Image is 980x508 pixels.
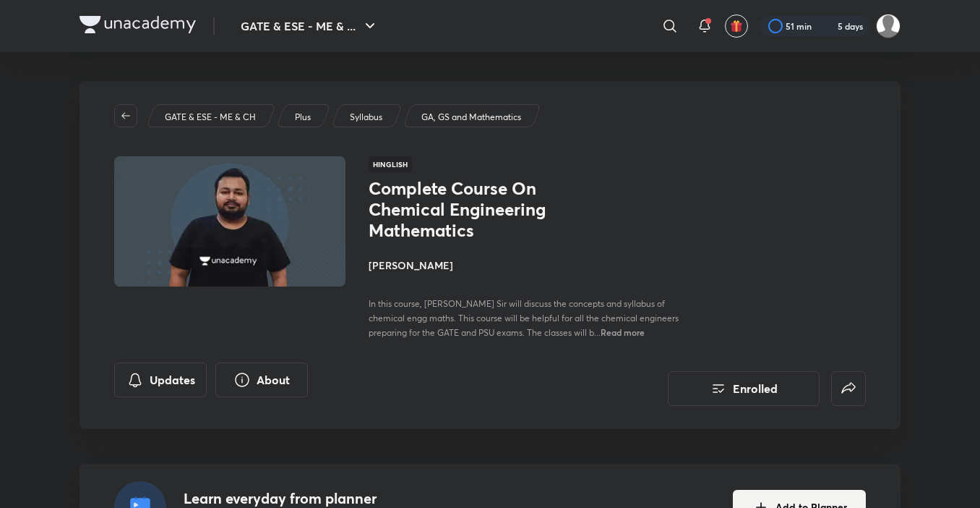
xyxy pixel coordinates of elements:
[876,14,901,38] img: pradhap B
[369,178,605,240] h1: Complete Course On Chemical Engineering Mathematics
[725,14,748,38] button: avatar
[112,155,348,288] img: Thumbnail
[79,16,196,33] img: Company Logo
[293,111,314,124] a: Plus
[369,156,412,172] span: Hinglish
[165,111,256,124] p: GATE & ESE - ME & CH
[79,16,196,37] a: Company Logo
[831,371,866,406] button: false
[215,363,308,397] button: About
[163,111,259,124] a: GATE & ESE - ME & CH
[295,111,311,124] p: Plus
[350,111,382,124] p: Syllabus
[421,111,521,124] p: GA, GS and Mathematics
[419,111,524,124] a: GA, GS and Mathematics
[232,12,387,41] button: GATE & ESE - ME & ...
[369,258,692,273] h4: [PERSON_NAME]
[348,111,385,124] a: Syllabus
[730,20,743,33] img: avatar
[114,363,207,397] button: Updates
[601,326,645,338] span: Read more
[369,298,679,338] span: In this course, [PERSON_NAME] Sir will discuss the concepts and syllabus of chemical engg maths. ...
[668,371,820,406] button: Enrolled
[820,19,835,33] img: streak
